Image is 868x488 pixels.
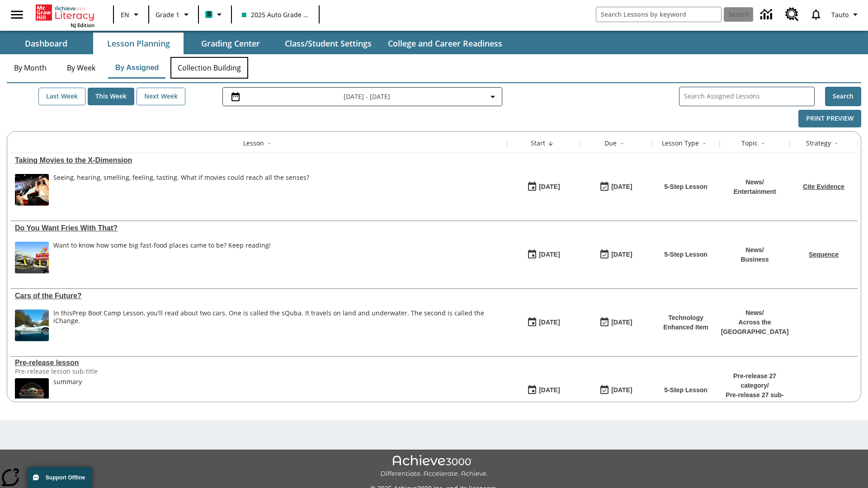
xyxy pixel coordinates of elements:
button: By Week [58,57,104,79]
div: Due [604,139,617,148]
div: Pre-release lesson sub-title [15,367,151,375]
button: Class/Student Settings [278,33,379,54]
button: 07/20/26: Last day the lesson can be accessed [596,246,635,263]
div: Do You Want Fries With That? [15,224,503,232]
button: Profile/Settings [828,6,864,23]
button: Collection Building [170,57,248,79]
div: Home [36,3,94,28]
div: Cars of the Future? [15,292,503,300]
button: Sort [699,138,710,149]
div: Seeing, hearing, smelling, feeling, tasting. What if movies could reach all the senses? [53,174,309,206]
a: Home [36,4,94,22]
button: Sort [617,138,627,149]
div: summary [53,378,82,386]
a: Resource Center, Will open in new tab [780,2,804,27]
p: 5-Step Lesson [664,250,708,259]
p: Across the [GEOGRAPHIC_DATA] [721,318,789,337]
svg: Collapse Date Range Filter [487,91,498,102]
button: Sort [264,138,275,149]
p: News / [733,178,776,187]
button: Boost Class color is teal. Change class color [202,6,228,23]
span: Tauto [831,10,849,19]
p: 5-Step Lesson [664,385,708,395]
div: [DATE] [611,317,632,328]
button: 01/25/26: Last day the lesson can be accessed [596,382,635,399]
p: Pre-release 27 category / [724,371,785,390]
img: High-tech automobile treading water. [15,310,49,341]
div: [DATE] [611,181,632,192]
img: One of the first McDonald's stores, with the iconic red sign and golden arches. [15,242,49,273]
a: Pre-release lesson, Lessons [15,359,503,367]
a: Cite Evidence [803,183,844,190]
button: 07/01/25: First time the lesson was available [524,314,563,331]
div: Seeing, hearing, smelling, feeling, tasting. What if movies could reach all the senses? [53,174,309,182]
div: [DATE] [539,249,560,260]
span: B [207,9,211,20]
button: Grade: Grade 1, Select a grade [152,6,195,23]
button: Grading Center [185,33,276,54]
p: Entertainment [733,187,776,197]
span: Grade 1 [156,10,179,19]
div: [DATE] [611,385,632,396]
button: Next Week [137,88,185,105]
span: EN [121,10,129,19]
button: Dashboard [1,33,91,54]
img: Achieve3000 Differentiate Accelerate Achieve [380,455,488,478]
p: News / [741,245,769,255]
button: Search [825,87,861,106]
div: [DATE] [611,249,632,260]
span: Support Offline [46,474,85,481]
p: Pre-release 27 sub-category [724,390,785,409]
div: [DATE] [539,181,560,192]
img: hero alt text [15,378,49,410]
button: Sort [831,138,842,149]
input: search field [596,7,721,22]
div: Topic [741,139,758,148]
p: Business [741,255,769,264]
a: Do You Want Fries With That?, Lessons [15,224,503,232]
button: 07/14/25: First time the lesson was available [524,246,563,263]
p: Technology Enhanced Item [656,313,715,332]
div: Strategy [806,139,831,148]
button: This Week [88,88,134,105]
a: Sequence [809,251,839,258]
a: Cars of the Future? , Lessons [15,292,503,300]
a: Data Center [755,2,780,27]
testabrev: Prep Boot Camp Lesson, you'll read about two cars. One is called the sQuba. It travels on land an... [53,309,484,325]
button: Lesson Planning [93,33,184,54]
button: Sort [545,138,556,149]
div: Pre-release lesson [15,359,503,367]
input: Search Assigned Lessons [684,90,814,103]
div: Want to know how some big fast-food places came to be? Keep reading! [53,242,271,249]
span: Want to know how some big fast-food places came to be? Keep reading! [53,242,271,273]
span: [DATE] - [DATE] [344,92,390,101]
button: 08/01/26: Last day the lesson can be accessed [596,314,635,331]
a: Taking Movies to the X-Dimension, Lessons [15,156,503,164]
div: In this Prep Boot Camp Lesson, you'll read about two cars. One is called the sQuba. It travels on... [53,310,503,341]
button: Print Preview [798,110,861,127]
button: 01/22/25: First time the lesson was available [524,382,563,399]
button: Support Offline [27,467,92,488]
button: Open side menu [4,1,30,28]
p: News / [721,308,789,318]
button: 08/24/25: Last day the lesson can be accessed [596,178,635,196]
a: Notifications [804,3,828,26]
div: Lesson [243,139,264,148]
button: By Assigned [108,57,166,79]
div: Taking Movies to the X-Dimension [15,156,503,164]
div: Lesson Type [662,139,699,148]
button: By Month [7,57,54,79]
img: Panel in front of the seats sprays water mist to the happy audience at a 4DX-equipped theater. [15,174,49,206]
div: summary [53,378,82,410]
button: Select the date range menu item [226,91,498,102]
div: Start [531,139,545,148]
button: College and Career Readiness [381,33,509,54]
p: 5-Step Lesson [664,182,708,192]
button: Last Week [38,88,85,105]
div: [DATE] [539,385,560,396]
div: In this [53,310,503,325]
button: Language: EN, Select a language [117,6,146,23]
span: 2025 Auto Grade 1 A [242,10,309,19]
